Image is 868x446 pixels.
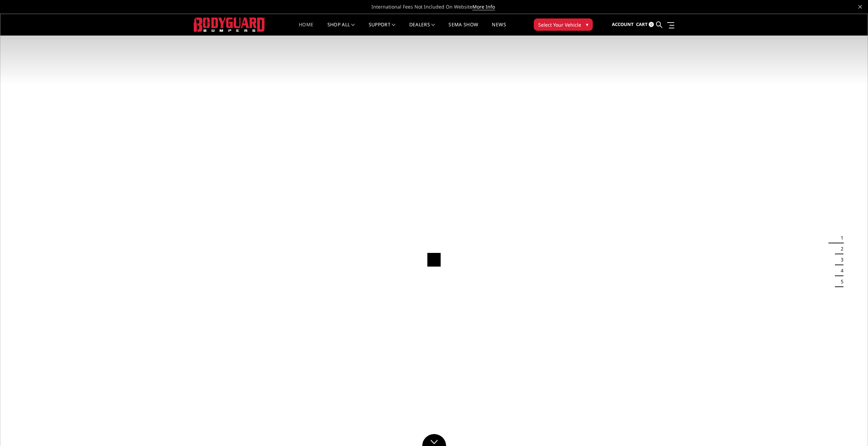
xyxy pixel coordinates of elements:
[194,17,265,31] img: BODYGUARD BUMPERS
[299,22,313,36] a: Home
[369,22,396,36] a: Support
[649,22,654,27] span: 0
[837,254,843,265] button: 3 of 5
[636,21,648,27] span: Cart
[409,22,435,36] a: Dealers
[636,15,654,34] a: Cart 0
[422,434,446,446] a: Click to Down
[327,22,355,36] a: shop all
[586,21,588,28] span: ▾
[448,22,478,36] a: SEMA Show
[492,22,506,36] a: News
[612,15,634,34] a: Account
[534,18,593,31] button: Select Your Vehicle
[837,232,843,243] button: 1 of 5
[837,276,843,287] button: 5 of 5
[472,3,495,10] a: More Info
[837,243,843,254] button: 2 of 5
[612,21,634,27] span: Account
[538,21,581,28] span: Select Your Vehicle
[837,265,843,276] button: 4 of 5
